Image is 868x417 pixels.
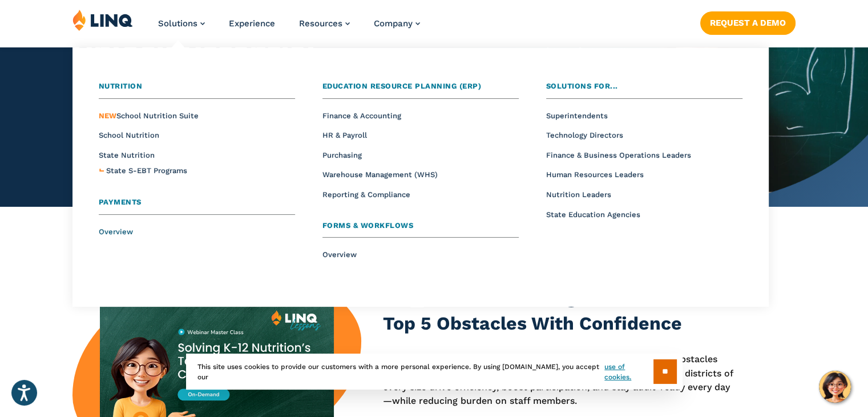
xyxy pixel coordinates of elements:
a: State S-EBT Programs [106,165,187,177]
span: Solutions for... [546,82,618,90]
p: Access our webinar “Master Class: Solving K-12 Nutrition’s Top 5 Obstacles With Confidence” for a... [383,352,734,408]
a: Solutions [158,18,205,29]
a: Overview [322,250,357,259]
a: Resources [299,18,350,29]
a: Request a Demo [700,11,796,34]
a: State Nutrition [99,151,155,159]
a: Finance & Accounting [322,111,401,120]
span: Resources [299,18,342,29]
a: Technology Directors [546,131,623,139]
span: State S-EBT Programs [106,166,187,175]
span: NEW [99,111,116,120]
span: Education Resource Planning (ERP) [322,82,482,90]
a: Experience [229,18,275,29]
a: Warehouse Management (WHS) [322,170,438,179]
a: Education Resource Planning (ERP) [322,81,519,99]
a: Human Resources Leaders [546,170,644,179]
nav: Primary Navigation [158,9,420,47]
a: Forms & Workflows [322,220,519,238]
img: LINQ | K‑12 Software [72,9,133,31]
a: Company [374,18,420,29]
span: Solutions [158,18,197,29]
a: School Nutrition [99,131,159,139]
span: Company [374,18,413,29]
a: Reporting & Compliance [322,190,410,199]
nav: Button Navigation [700,9,796,34]
a: Finance & Business Operations Leaders [546,151,691,159]
a: State Education Agencies [546,210,640,219]
span: Forms & Workflows [322,221,414,230]
a: Purchasing [322,151,362,159]
a: use of cookies. [604,362,653,382]
a: Payments [99,197,295,215]
a: HR & Payroll [322,131,367,139]
a: Nutrition Leaders [546,190,611,199]
span: Nutrition [99,82,143,90]
span: Payments [99,198,142,206]
div: This site uses cookies to provide our customers with a more personal experience. By using [DOMAIN... [186,354,683,390]
a: Superintendents [546,111,608,120]
span: School Nutrition Suite [99,111,199,120]
button: Hello, have a question? Let’s chat. [819,371,851,403]
a: Nutrition [99,81,295,99]
h3: Master Class: Solving K-12 Nutrition’s Top 5 Obstacles With Confidence [383,284,734,336]
a: NEWSchool Nutrition Suite [99,111,199,120]
a: Solutions for... [546,81,742,99]
a: Overview [99,227,133,236]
